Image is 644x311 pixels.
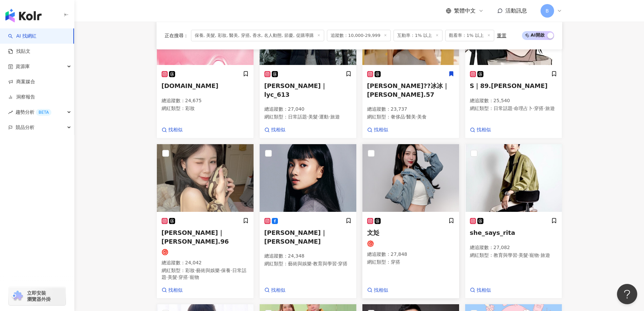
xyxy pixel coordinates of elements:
a: 找貼文 [8,48,30,55]
span: 資源庫 [16,59,30,74]
span: 旅遊 [541,252,550,258]
p: 總追蹤數 ： 27,040 [264,106,352,113]
span: rise [8,110,13,115]
span: 保養 [221,268,231,273]
span: she_says_rita [470,229,515,236]
span: 找相似 [374,127,388,133]
a: 找相似 [367,127,388,133]
p: 網紅類型 ： [264,114,352,120]
a: searchAI 找網紅 [8,33,37,40]
span: [DOMAIN_NAME] [162,82,219,89]
p: 總追蹤數 ： 24,042 [162,260,249,266]
span: 穿搭 [178,274,188,280]
span: [PERSON_NAME]｜[PERSON_NAME] [264,229,327,245]
span: 穿搭 [534,106,544,111]
a: KOL Avatar[PERSON_NAME]｜[PERSON_NAME].96總追蹤數：24,042網紅類型：彩妝·藝術與娛樂·保養·日常話題·美髮·穿搭·寵物找相似 [157,144,254,299]
span: · [318,114,319,119]
span: 醫美 [406,114,416,119]
span: 美髮 [519,252,528,258]
a: KOL Avatar[PERSON_NAME]｜[PERSON_NAME]總追蹤數：24,348網紅類型：藝術與娛樂·教育與學習·穿搭找相似 [259,144,357,299]
span: 美髮 [308,114,318,119]
img: KOL Avatar [157,144,254,212]
p: 總追蹤數 ： 24,348 [264,253,352,260]
span: 觀看率：1% 以上 [445,30,494,41]
iframe: Help Scout Beacon - Open [617,284,637,304]
span: 美髮 [168,274,177,280]
p: 網紅類型 ： [470,105,557,112]
p: 網紅類型 ： [162,267,249,281]
span: [PERSON_NAME]??冰冰｜[PERSON_NAME].57 [367,82,449,98]
span: 命理占卜 [514,106,533,111]
span: 互動率：1% 以上 [393,30,443,41]
span: · [312,261,313,266]
span: 找相似 [374,287,388,294]
span: 旅遊 [545,106,555,111]
span: · [517,252,519,258]
p: 網紅類型 ： [367,259,454,266]
span: 美食 [417,114,427,119]
p: 總追蹤數 ： 23,737 [367,106,454,113]
p: 網紅類型 ： [264,261,352,267]
p: 總追蹤數 ： 27,082 [470,244,557,251]
span: 活動訊息 [505,7,527,14]
span: 奢侈品 [391,114,405,119]
a: 洞察報告 [8,94,35,101]
span: · [544,106,545,111]
span: 找相似 [168,127,183,133]
span: · [166,274,168,280]
span: [PERSON_NAME]｜lyc_613 [264,82,327,98]
span: · [528,252,529,258]
span: 找相似 [477,287,491,294]
a: 找相似 [367,287,388,294]
p: 總追蹤數 ： 27,848 [367,251,454,258]
span: · [512,106,514,111]
span: 教育與學習 [313,261,337,266]
a: KOL Avatar文彣總追蹤數：27,848網紅類型：穿搭找相似 [362,144,459,299]
span: 教育與學習 [494,252,517,258]
span: [PERSON_NAME]｜[PERSON_NAME].96 [162,229,229,245]
p: 總追蹤數 ： 24,675 [162,97,249,104]
span: 追蹤數：10,000-29,999 [327,30,391,41]
a: chrome extension立即安裝 瀏覽器外掛 [9,287,66,305]
span: 寵物 [190,274,199,280]
p: 總追蹤數 ： 25,540 [470,97,557,104]
p: 網紅類型 ： [367,114,454,120]
span: 彩妝 [185,268,195,273]
a: 找相似 [162,127,183,133]
div: 重置 [497,33,506,38]
span: 日常話題 [288,114,307,119]
img: logo [5,9,42,22]
span: B [546,7,549,15]
a: 找相似 [470,287,491,294]
span: · [416,114,417,119]
span: 彩妝 [185,106,195,111]
span: 找相似 [271,287,285,294]
span: · [231,268,232,273]
span: · [177,274,178,280]
span: 正在搜尋 ： [165,33,188,38]
span: · [220,268,221,273]
span: · [195,268,196,273]
span: · [307,114,308,119]
span: 旅遊 [330,114,340,119]
div: BETA [36,109,51,116]
img: KOL Avatar [362,144,459,212]
a: 找相似 [264,127,285,133]
span: · [405,114,406,119]
p: 網紅類型 ： [470,252,557,259]
span: 藝術與娛樂 [196,268,220,273]
span: · [539,252,540,258]
a: 商案媒合 [8,79,35,85]
span: 找相似 [271,127,285,133]
span: 趨勢分析 [16,105,51,120]
span: 日常話題 [162,268,246,280]
a: KOL Avatarshe_says_rita總追蹤數：27,082網紅類型：教育與學習·美髮·寵物·旅遊找相似 [465,144,562,299]
img: KOL Avatar [260,144,356,212]
span: 競品分析 [16,120,34,135]
span: 找相似 [477,127,491,133]
span: 穿搭 [338,261,348,266]
span: · [337,261,338,266]
a: 找相似 [470,127,491,133]
a: 找相似 [162,287,183,294]
span: 日常話題 [494,106,512,111]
